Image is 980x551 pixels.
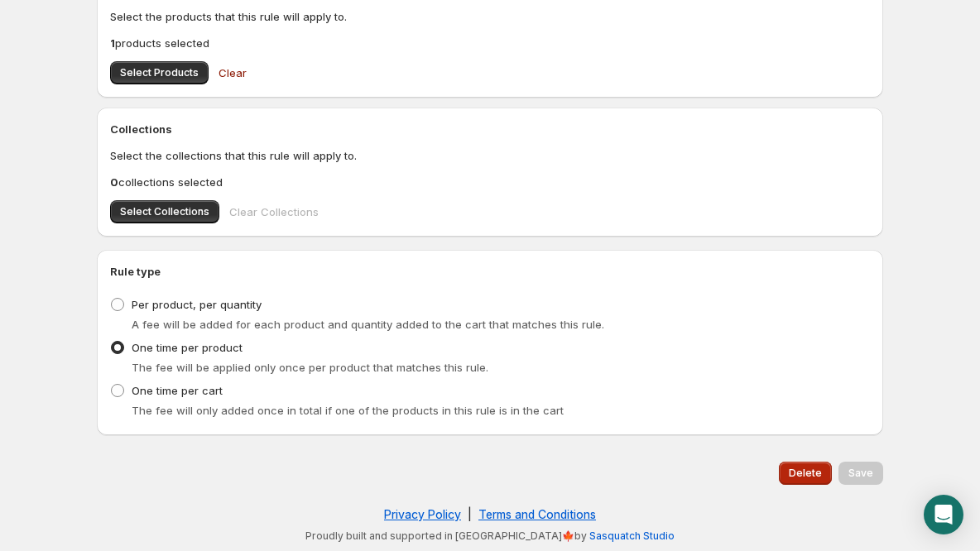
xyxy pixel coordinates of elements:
b: 1 [110,36,115,50]
button: Clear [209,56,257,89]
span: The fee will only added once in total if one of the products in this rule is in the cart [132,404,564,417]
span: Clear [219,65,247,81]
button: Select Collections [110,200,219,223]
a: Privacy Policy [384,507,461,521]
button: Select Products [110,61,209,84]
span: Select Products [120,66,199,79]
span: Delete [789,467,822,480]
p: Proudly built and supported in [GEOGRAPHIC_DATA]🍁by [105,529,875,543]
span: A fee will be added for each product and quantity added to the cart that matches this rule. [132,318,604,331]
span: | [468,507,472,521]
p: collections selected [110,174,870,190]
span: Per product, per quantity [132,298,262,311]
b: 0 [110,175,118,189]
a: Sasquatch Studio [589,529,675,542]
h2: Rule type [110,263,870,280]
span: Select Collections [120,205,209,218]
div: Open Intercom Messenger [924,495,963,534]
span: One time per product [132,341,243,354]
span: One time per cart [132,384,223,397]
p: Select the products that this rule will apply to. [110,8,870,25]
a: Terms and Conditions [478,507,596,521]
button: Delete [779,462,832,485]
h2: Collections [110,121,870,137]
p: Select the collections that this rule will apply to. [110,147,870,164]
p: products selected [110,35,870,51]
span: The fee will be applied only once per product that matches this rule. [132,361,488,374]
